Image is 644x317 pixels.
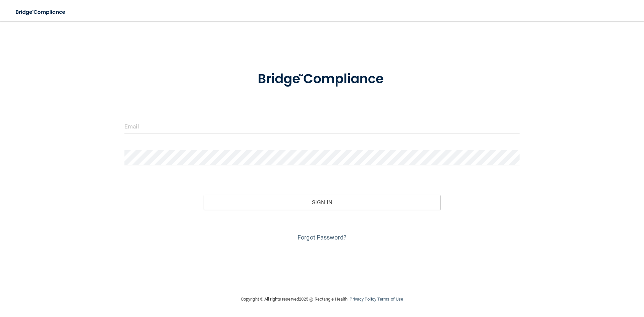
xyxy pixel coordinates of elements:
[10,5,72,19] img: bridge_compliance_login_screen.278c3ca4.svg
[350,297,376,302] a: Privacy Policy
[200,288,444,310] div: Copyright © All rights reserved 2025 @ Rectangle Health | |
[244,62,400,97] img: bridge_compliance_login_screen.278c3ca4.svg
[298,234,346,241] a: Forgot Password?
[204,195,441,210] button: Sign In
[124,119,520,134] input: Email
[377,297,403,302] a: Terms of Use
